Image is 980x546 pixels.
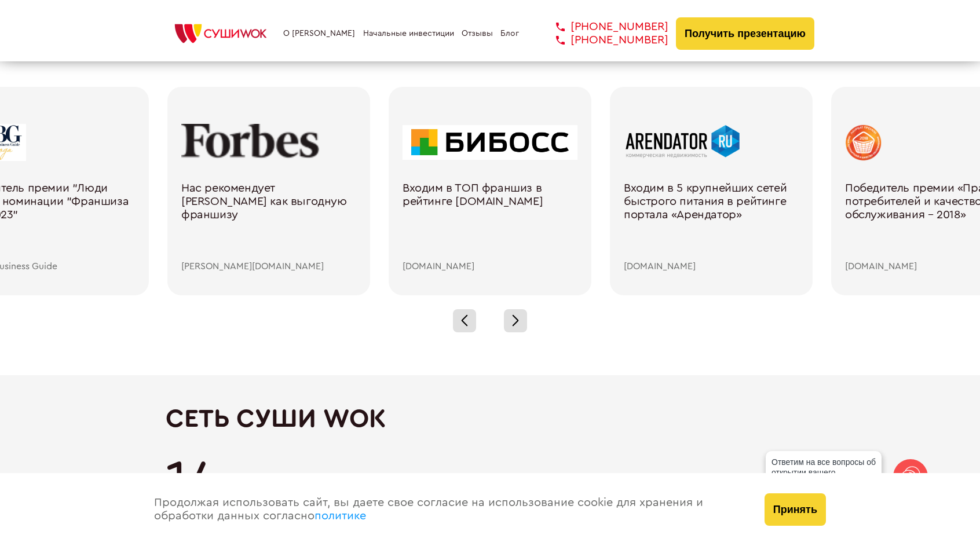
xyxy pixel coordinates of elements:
[283,29,355,38] a: О [PERSON_NAME]
[181,182,356,262] div: Нас рекомендует [PERSON_NAME] как выгодную франшизу
[403,261,577,272] div: [DOMAIN_NAME]
[766,451,882,494] div: Ответим на все вопросы об открытии вашего [PERSON_NAME]!
[500,29,519,38] a: Блог
[765,493,826,526] button: Принять
[142,473,753,546] div: Продолжая использовать сайт, вы даете свое согласие на использование cookie для хранения и обрабо...
[539,34,668,47] a: [PHONE_NUMBER]
[462,29,493,38] a: Отзывы
[315,510,366,522] a: политике
[624,261,799,272] div: [DOMAIN_NAME]
[181,261,356,272] div: [PERSON_NAME][DOMAIN_NAME]
[166,21,276,46] img: СУШИWOK
[403,182,577,262] div: Входим в ТОП франшиз в рейтинге [DOMAIN_NAME]
[676,17,814,50] button: Получить презентацию
[166,404,814,434] h2: Сеть Суши Wok
[166,453,814,511] div: 14
[624,182,799,262] div: Входим в 5 крупнейших сетей быстрого питания в рейтинге портала «Арендатор»
[363,29,454,38] a: Начальные инвестиции
[539,20,668,34] a: [PHONE_NUMBER]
